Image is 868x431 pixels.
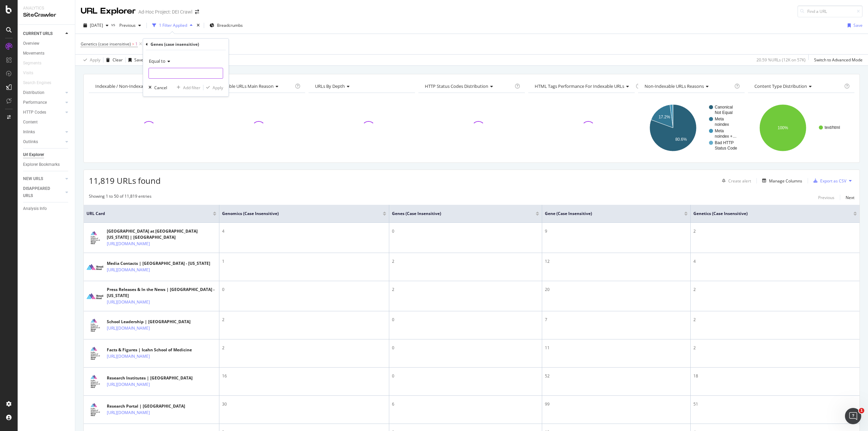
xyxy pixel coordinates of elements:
[81,5,136,17] div: URL Explorer
[90,57,100,63] div: Apply
[86,317,103,334] img: main image
[23,129,63,136] a: Inlinks
[89,193,152,201] div: Showing 1 to 50 of 11,819 entries
[111,22,117,27] span: vs
[777,125,788,130] text: 100%
[23,129,35,136] div: Inlinks
[90,22,103,28] span: 2025 Sep. 29th
[715,140,734,145] text: Bad HTTP
[545,258,688,265] div: 12
[23,205,70,212] a: Analysis Info
[23,109,46,116] div: HTTP Codes
[23,70,33,77] div: Visits
[23,138,63,145] a: Outlinks
[23,40,70,47] a: Overview
[113,57,123,63] div: Clear
[392,287,539,293] div: 2
[645,83,704,89] span: Non-Indexable URLs Reasons
[845,408,861,424] iframe: Intercom live chat
[859,408,864,413] span: 1
[135,39,138,49] span: 1
[217,22,243,28] span: Breadcrumbs
[195,9,199,14] div: arrow-right-arrow-left
[23,161,70,168] a: Explorer Bookmarks
[545,401,688,407] div: 99
[23,138,38,145] div: Outlinks
[23,99,63,106] a: Performance
[107,240,150,247] a: [URL][DOMAIN_NAME]
[174,84,200,91] button: Add filter
[392,373,539,379] div: 0
[715,134,736,139] text: noindex +…
[94,81,196,92] h4: Indexable / Non-Indexable URLs Distribution
[222,401,386,407] div: 30
[818,193,834,201] button: Previous
[222,211,373,217] span: Genomics (case insensitive)
[183,85,200,91] div: Add filter
[86,373,103,390] img: main image
[204,81,294,92] h4: Non-Indexable URLs Main Reason
[314,81,409,92] h4: URLs by Depth
[207,20,245,31] button: Breadcrumbs
[23,79,51,86] div: Search Engines
[126,55,143,65] button: Save
[392,345,539,351] div: 0
[846,195,854,200] div: Next
[658,115,670,119] text: 17.2%
[392,211,526,217] span: Genes (case insensitive)
[392,401,539,407] div: 6
[748,98,854,157] div: A chart.
[23,11,70,19] div: SiteCrawler
[23,175,63,182] a: NEW URLS
[545,228,688,234] div: 9
[150,20,195,31] button: 1 Filter Applied
[545,373,688,379] div: 52
[23,79,58,86] a: Search Engines
[81,41,131,47] span: Genetics (case insensitive)
[545,345,688,351] div: 11
[675,137,687,142] text: 80.6%
[23,5,70,11] div: Analytics
[545,317,688,323] div: 7
[222,373,386,379] div: 16
[392,228,539,234] div: 0
[392,317,539,323] div: 0
[86,229,103,246] img: main image
[23,99,47,106] div: Performance
[23,109,63,116] a: HTTP Codes
[86,293,103,299] img: main image
[23,60,48,67] a: Segments
[81,20,111,31] button: [DATE]
[149,58,165,64] span: Equal to
[222,287,386,293] div: 0
[117,20,144,31] button: Previous
[222,317,386,323] div: 2
[23,161,60,168] div: Explorer Bookmarks
[693,211,843,217] span: Genetics (case insensitive)
[811,55,863,65] button: Switch to Advanced Mode
[23,50,44,57] div: Movements
[769,178,802,184] div: Manage Columns
[205,83,274,89] span: Non-Indexable URLs Main Reason
[195,22,201,29] div: times
[853,22,863,28] div: Save
[23,30,63,37] a: CURRENT URLS
[107,347,192,353] div: Facts & Figures | Icahn School of Medicine
[107,375,193,381] div: Research Institutes | [GEOGRAPHIC_DATA]
[825,125,840,130] text: text/html
[107,403,185,409] div: Research Portal | [GEOGRAPHIC_DATA]
[107,319,191,325] div: School Leadership | [GEOGRAPHIC_DATA]
[159,22,187,28] div: 1 Filter Applied
[392,258,539,265] div: 2
[86,264,103,270] img: main image
[533,81,634,92] h4: HTML Tags Performance for Indexable URLs
[213,85,223,91] div: Apply
[715,122,729,127] text: noindex
[23,185,57,199] div: DISAPPEARED URLS
[23,205,47,212] div: Analysis Info
[643,81,733,92] h4: Non-Indexable URLs Reasons
[820,178,846,184] div: Export as CSV
[154,85,167,91] div: Cancel
[693,287,857,293] div: 2
[715,110,733,115] text: Not Equal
